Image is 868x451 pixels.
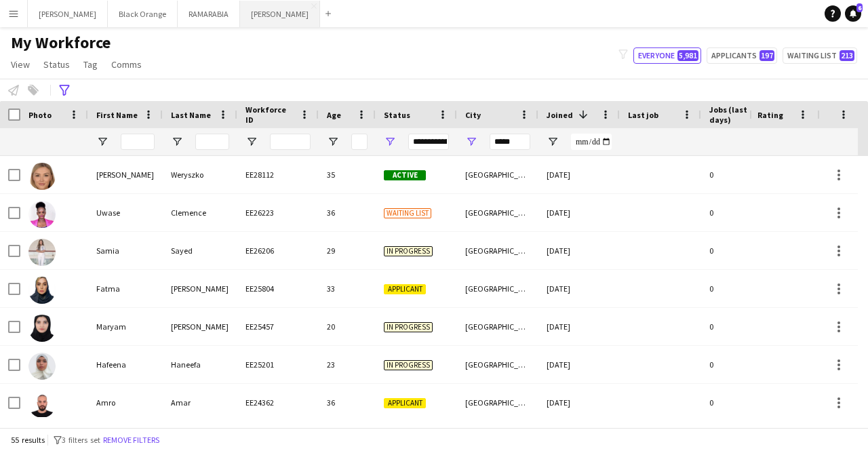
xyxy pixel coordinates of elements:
span: Jobs (last 90 days) [709,104,765,125]
div: Fatma [88,270,163,307]
div: [DATE] [538,156,620,193]
button: Open Filter Menu [327,136,339,148]
span: Rating [757,110,783,120]
span: 213 [840,50,854,61]
img: Uwase Clemence [28,201,56,228]
div: Amar [163,384,237,421]
span: Comms [111,58,142,71]
input: City Filter Input [490,134,530,150]
span: Applicant [384,284,426,294]
div: 20 [319,308,376,345]
span: Active [384,170,426,180]
div: 0 [701,156,789,193]
button: [PERSON_NAME] [28,1,108,27]
app-action-btn: Advanced filters [56,82,73,98]
div: [DATE] [538,308,620,345]
img: Hafeena Haneefa [28,353,56,380]
span: View [11,58,30,71]
button: Black Orange [108,1,178,27]
div: 36 [319,384,376,421]
a: Comms [106,56,147,73]
a: View [5,56,35,73]
div: [GEOGRAPHIC_DATA] [457,156,538,193]
img: Paulina Weryszko [28,163,56,190]
div: Sayed [163,232,237,269]
img: Fatma Mohammad [28,277,56,304]
span: In progress [384,246,433,256]
button: Open Filter Menu [245,136,258,148]
div: Clemence [163,194,237,231]
input: Age Filter Input [351,134,368,150]
div: [GEOGRAPHIC_DATA] [457,308,538,345]
button: [PERSON_NAME] [240,1,320,27]
div: 0 [701,346,789,383]
div: 0 [701,194,789,231]
span: Last job [628,110,658,120]
div: [DATE] [538,232,620,269]
div: [GEOGRAPHIC_DATA] [457,194,538,231]
button: Waiting list213 [783,47,857,64]
span: City [465,110,481,120]
button: Open Filter Menu [96,136,108,148]
a: 6 [845,5,861,22]
span: Waiting list [384,208,431,218]
button: Open Filter Menu [465,136,477,148]
div: 36 [319,194,376,231]
div: [GEOGRAPHIC_DATA] [457,232,538,269]
div: 0 [701,232,789,269]
img: Maryam Ejaz [28,315,56,342]
span: In progress [384,360,433,370]
div: EE24362 [237,384,319,421]
a: Tag [78,56,103,73]
div: 35 [319,156,376,193]
button: Remove filters [100,433,162,448]
div: EE26206 [237,232,319,269]
div: [DATE] [538,270,620,307]
div: [GEOGRAPHIC_DATA] [457,346,538,383]
div: [PERSON_NAME] [163,308,237,345]
div: EE26223 [237,194,319,231]
span: 3 filters set [62,435,100,445]
button: Open Filter Menu [547,136,559,148]
img: Amro Amar [28,391,56,418]
div: [DATE] [538,346,620,383]
span: Workforce ID [245,104,294,125]
div: Hafeena [88,346,163,383]
span: 5,981 [677,50,698,61]
div: [GEOGRAPHIC_DATA] [457,384,538,421]
span: Applicant [384,398,426,408]
div: [DATE] [538,384,620,421]
div: [GEOGRAPHIC_DATA] [457,270,538,307]
div: [PERSON_NAME] [88,156,163,193]
input: Workforce ID Filter Input [270,134,311,150]
div: EE25457 [237,308,319,345]
div: 33 [319,270,376,307]
div: Samia [88,232,163,269]
button: Open Filter Menu [384,136,396,148]
div: 29 [319,232,376,269]
div: EE25201 [237,346,319,383]
input: First Name Filter Input [121,134,155,150]
span: Status [43,58,70,71]
span: Tag [83,58,98,71]
button: RAMARABIA [178,1,240,27]
button: Open Filter Menu [171,136,183,148]
div: 23 [319,346,376,383]
div: EE28112 [237,156,319,193]
span: Age [327,110,341,120]
div: Weryszko [163,156,237,193]
div: 0 [701,384,789,421]
button: Everyone5,981 [633,47,701,64]
span: First Name [96,110,138,120]
button: Applicants197 [707,47,777,64]
span: Photo [28,110,52,120]
div: 0 [701,308,789,345]
div: Maryam [88,308,163,345]
span: Joined [547,110,573,120]
input: Joined Filter Input [571,134,612,150]
div: [PERSON_NAME] [163,270,237,307]
span: In progress [384,322,433,332]
div: Uwase [88,194,163,231]
div: 0 [701,270,789,307]
span: Status [384,110,410,120]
